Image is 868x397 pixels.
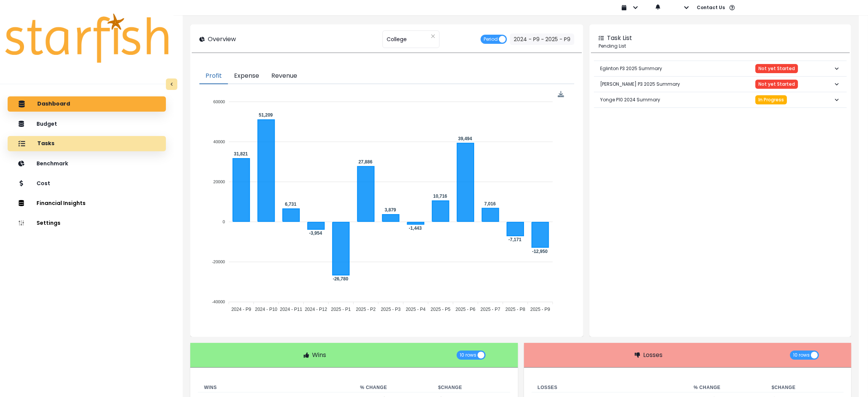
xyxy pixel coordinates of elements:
[432,383,510,392] th: $ Change
[8,215,166,231] button: Settings
[231,307,251,312] tspan: 2024 - P9
[484,35,498,44] span: Period
[766,383,844,392] th: $ Change
[8,136,166,151] button: Tasks
[208,35,236,44] p: Overview
[460,351,476,360] span: 10 rows
[406,307,425,312] tspan: 2025 - P4
[8,96,166,112] button: Dashboard
[212,259,225,264] tspan: -20000
[305,307,327,312] tspan: 2024 - P12
[431,32,435,40] button: Clear
[213,99,225,104] tspan: 60000
[758,97,784,102] span: In Progress
[594,61,847,76] button: Eglinton P3 2025 SummaryNot yet Started
[223,219,225,224] tspan: 0
[530,307,550,312] tspan: 2025 - P9
[37,160,68,167] p: Benchmark
[600,59,662,78] p: Eglinton P3 2025 Summary
[356,307,376,312] tspan: 2025 - P2
[594,77,847,92] button: [PERSON_NAME] P3 2025 SummaryNot yet Started
[213,139,225,144] tspan: 40000
[331,307,351,312] tspan: 2025 - P1
[505,307,525,312] tspan: 2025 - P8
[600,75,680,94] p: [PERSON_NAME] P3 2025 Summary
[8,116,166,131] button: Budget
[599,43,842,50] p: Pending List
[456,307,475,312] tspan: 2025 - P6
[643,351,663,360] p: Losses
[37,101,70,107] p: Dashboard
[255,307,277,312] tspan: 2024 - P10
[312,351,326,360] p: Wins
[607,34,632,43] p: Task List
[510,34,574,45] button: 2024 - P9 ~ 2025 - P9
[354,383,432,392] th: % Change
[8,176,166,191] button: Cost
[37,180,50,187] p: Cost
[381,307,401,312] tspan: 2025 - P3
[8,195,166,211] button: Financial Insights
[213,179,225,184] tspan: 20000
[228,68,265,84] button: Expense
[758,66,795,71] span: Not yet Started
[431,307,451,312] tspan: 2025 - P5
[212,299,225,304] tspan: -40000
[558,91,564,98] img: Download Profit
[481,307,500,312] tspan: 2025 - P7
[37,140,54,147] p: Tasks
[758,82,795,87] span: Not yet Started
[280,307,303,312] tspan: 2024 - P11
[793,351,810,360] span: 10 rows
[387,31,407,47] span: College
[37,121,57,127] p: Budget
[265,68,303,84] button: Revenue
[431,34,435,38] svg: close
[600,90,660,109] p: Yonge P10 2024 Summary
[199,68,228,84] button: Profit
[8,156,166,171] button: Benchmark
[198,383,354,392] th: Wins
[594,92,847,107] button: Yonge P10 2024 SummaryIn Progress
[688,383,766,392] th: % Change
[532,383,688,392] th: Losses
[558,91,564,98] div: Menu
